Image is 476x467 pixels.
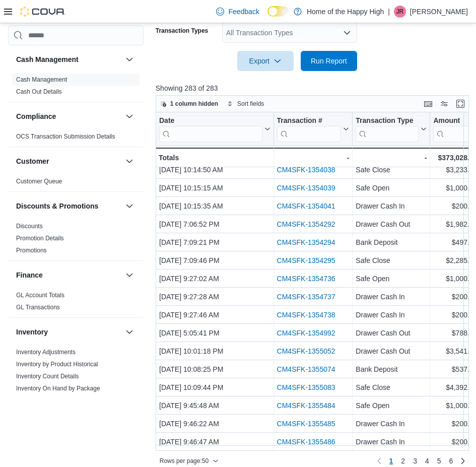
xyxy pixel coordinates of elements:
[123,200,135,212] button: Discounts & Promotions
[16,235,64,242] a: Promotion Details
[159,116,262,142] div: Date
[422,98,434,110] button: Keyboard shortcuts
[356,436,427,448] div: Drawer Cash In
[277,221,335,229] a: CM4SFK-1354292
[454,98,466,110] button: Enter fullscreen
[156,83,472,93] p: Showing 283 of 283
[356,346,427,358] div: Drawer Cash Out
[413,456,417,466] span: 3
[159,201,270,213] div: [DATE] 10:15:35 AM
[389,456,393,466] span: 1
[156,98,222,110] button: 1 column hidden
[159,182,270,194] div: [DATE] 10:15:15 AM
[277,184,335,192] a: CM4SFK-1354039
[277,257,335,265] a: CM4SFK-1354295
[123,155,135,167] button: Customer
[356,327,427,340] div: Drawer Cash Out
[16,304,60,311] a: GL Transactions
[159,219,270,231] div: [DATE] 7:06:52 PM
[16,177,62,185] span: Customer Queue
[16,133,115,140] a: OCS Transaction Submission Details
[159,327,270,340] div: [DATE] 5:05:41 PM
[356,219,427,231] div: Drawer Cash Out
[159,418,270,430] div: [DATE] 9:46:22 AM
[373,455,385,467] button: Previous page
[277,275,335,283] a: CM4SFK-1354736
[20,7,65,17] img: Cova
[277,311,335,319] a: CM4SFK-1354738
[16,361,98,368] a: Inventory by Product Historical
[16,349,76,356] a: Inventory Adjustments
[159,255,270,267] div: [DATE] 7:09:46 PM
[277,420,335,428] a: CM4SFK-1355485
[123,110,135,122] button: Compliance
[16,156,49,166] h3: Customer
[228,7,259,17] span: Feedback
[16,54,79,64] h3: Cash Management
[159,436,270,448] div: [DATE] 9:46:47 AM
[16,223,43,230] a: Discounts
[123,269,135,281] button: Finance
[356,116,427,142] button: Transaction Type
[8,130,144,147] div: Compliance
[159,116,262,126] div: Date
[307,6,384,18] p: Home of the Happy High
[212,2,263,22] a: Feedback
[356,255,427,267] div: Safe Close
[16,292,64,299] a: GL Account Totals
[277,116,341,126] div: Transaction #
[267,6,289,17] input: Dark Mode
[356,382,427,394] div: Safe Close
[170,100,218,108] span: 1 column hidden
[356,116,419,126] div: Transaction Type
[356,164,427,176] div: Safe Close
[16,111,56,121] h3: Compliance
[159,164,270,176] div: [DATE] 10:14:50 AM
[8,289,144,317] div: Finance
[159,382,270,394] div: [DATE] 10:09:44 PM
[356,116,419,142] div: Transaction Type
[438,98,450,110] button: Display options
[8,175,144,191] div: Customer
[277,348,335,356] a: CM4SFK-1355052
[16,291,64,299] span: GL Account Totals
[16,111,121,121] button: Compliance
[16,303,60,311] span: GL Transactions
[277,166,335,174] a: CM4SFK-1354038
[425,456,429,466] span: 4
[433,116,469,142] div: Amount
[223,98,268,110] button: Sort fields
[433,116,469,126] div: Amount
[394,6,406,18] div: Jazmine Rice
[156,27,208,35] label: Transaction Types
[16,88,62,95] a: Cash Out Details
[159,273,270,285] div: [DATE] 9:27:02 AM
[356,152,427,164] div: -
[277,438,335,446] a: CM4SFK-1355486
[159,116,270,142] button: Date
[401,456,405,466] span: 2
[237,51,294,71] button: Export
[277,402,335,410] a: CM4SFK-1355484
[16,373,79,380] a: Inventory Count Details
[356,182,427,194] div: Safe Open
[356,201,427,213] div: Drawer Cash In
[277,152,349,164] div: -
[16,270,43,280] h3: Finance
[16,201,121,211] button: Discounts & Promotions
[301,51,357,71] button: Run Report
[16,270,121,280] button: Finance
[277,293,335,301] a: CM4SFK-1354737
[343,29,351,37] button: Open list of options
[277,329,335,338] a: CM4SFK-1354992
[356,364,427,376] div: Bank Deposit
[159,400,270,412] div: [DATE] 9:45:48 AM
[277,116,341,142] div: Transaction # URL
[16,360,98,368] span: Inventory by Product Historical
[243,51,288,71] span: Export
[159,346,270,358] div: [DATE] 10:01:18 PM
[437,456,441,466] span: 5
[159,309,270,321] div: [DATE] 9:27:46 AM
[267,17,268,17] span: Dark Mode
[356,273,427,285] div: Safe Open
